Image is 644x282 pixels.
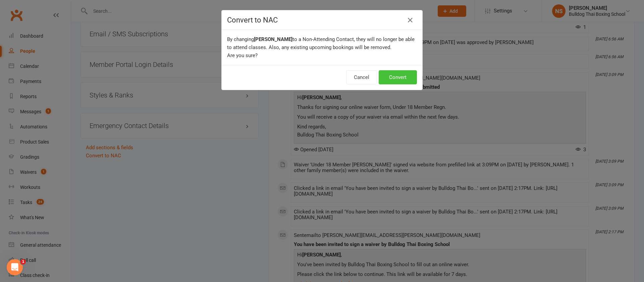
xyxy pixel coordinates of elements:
iframe: Intercom live chat [7,259,23,275]
span: 1 [20,259,26,265]
button: Cancel [346,70,377,84]
button: Close [405,15,416,26]
div: By changing to a Non-Attending Contact, they will no longer be able to attend classes. Also, any ... [222,30,422,65]
b: [PERSON_NAME] [254,36,292,42]
h4: Convert to NAC [227,16,417,24]
button: Convert [379,70,417,84]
